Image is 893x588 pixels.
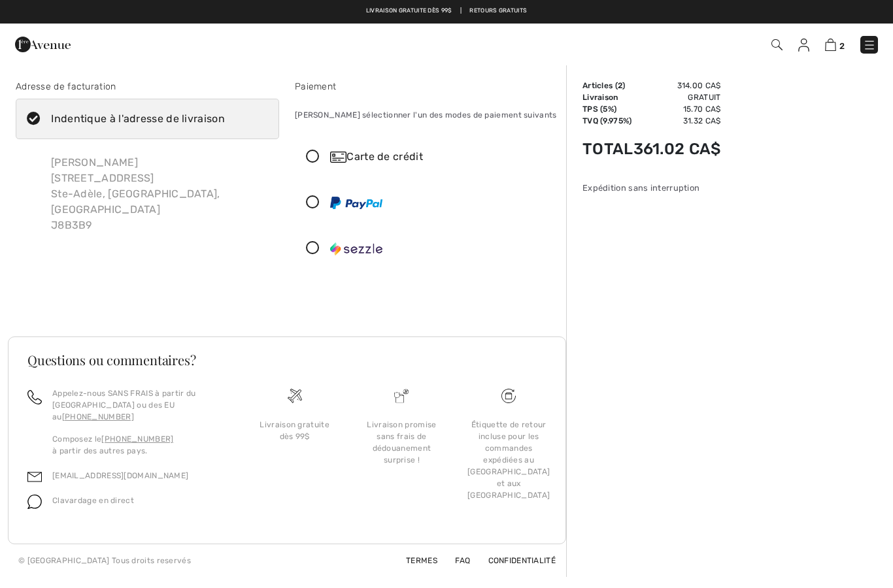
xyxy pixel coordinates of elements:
[582,182,721,194] div: Expédition sans interruption
[798,39,809,52] img: Mes infos
[633,115,721,127] td: 31.32 CA$
[27,390,42,404] img: call
[62,412,134,421] a: [PHONE_NUMBER]
[366,7,452,16] a: Livraison gratuite dès 99$
[390,556,437,565] a: Termes
[15,31,71,57] img: 1ère Avenue
[51,111,225,127] div: Indentique à l'adresse de livraison
[330,197,382,209] img: PayPal
[330,242,382,255] img: Sezzle
[439,556,470,565] a: FAQ
[465,419,552,501] div: Étiquette de retour incluse pour les commandes expédiées au [GEOGRAPHIC_DATA] et aux [GEOGRAPHIC_...
[330,149,549,165] div: Carte de crédit
[330,152,346,163] img: Carte de crédit
[469,7,527,16] a: Retours gratuits
[771,39,783,50] img: Recherche
[18,555,191,566] div: © [GEOGRAPHIC_DATA] Tous droits reservés
[825,37,845,52] a: 2
[839,41,845,51] span: 2
[41,144,279,244] div: [PERSON_NAME] [STREET_ADDRESS] Ste-Adèle, [GEOGRAPHIC_DATA], [GEOGRAPHIC_DATA] J8B3B9
[52,471,188,480] a: [EMAIL_ADDRESS][DOMAIN_NAME]
[359,419,445,466] div: Livraison promise sans frais de dédouanement surprise !
[288,389,302,403] img: Livraison gratuite dès 99$
[16,80,279,93] div: Adresse de facturation
[52,496,134,505] span: Clavardage en direct
[52,387,226,423] p: Appelez-nous SANS FRAIS à partir du [GEOGRAPHIC_DATA] ou des EU au
[582,91,633,103] td: Livraison
[460,7,462,16] span: |
[618,81,622,90] span: 2
[295,80,558,93] div: Paiement
[473,556,556,565] a: Confidentialité
[582,115,633,127] td: TVQ (9.975%)
[394,389,409,403] img: Livraison promise sans frais de dédouanement surprise&nbsp;!
[825,39,836,51] img: Panier d'achat
[582,103,633,115] td: TPS (5%)
[27,353,547,367] h3: Questions ou commentaires?
[633,103,721,115] td: 15.70 CA$
[252,419,338,442] div: Livraison gratuite dès 99$
[15,37,71,50] a: 1ère Avenue
[501,389,516,403] img: Livraison gratuite dès 99$
[633,80,721,91] td: 314.00 CA$
[582,127,633,171] td: Total
[101,434,173,444] a: [PHONE_NUMBER]
[27,495,42,509] img: chat
[52,433,226,457] p: Composez le à partir des autres pays.
[295,99,558,131] div: [PERSON_NAME] sélectionner l'un des modes de paiement suivants
[27,470,42,484] img: email
[582,80,633,91] td: Articles ( )
[633,91,721,103] td: Gratuit
[633,127,721,171] td: 361.02 CA$
[863,39,876,52] img: Menu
